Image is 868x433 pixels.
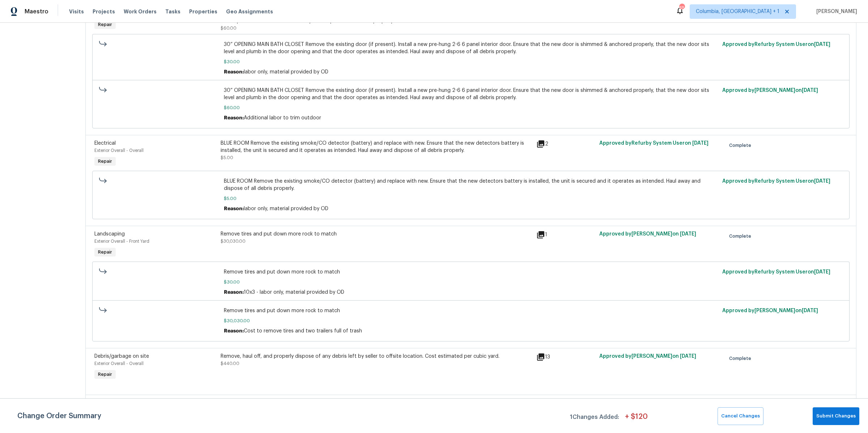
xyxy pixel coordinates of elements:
[692,141,709,146] span: [DATE]
[94,232,125,237] span: Landscaping
[625,413,648,425] span: + $ 120
[680,354,696,359] span: [DATE]
[813,407,859,425] button: Submit Changes
[224,206,244,211] span: Reason:
[69,8,84,15] span: Visits
[94,141,116,146] span: Electrical
[224,115,244,120] span: Reason:
[95,158,115,165] span: Repair
[224,328,244,334] span: Reason:
[729,233,754,240] span: Complete
[94,361,144,366] span: Exterior Overall - Overall
[679,4,684,12] div: 65
[224,104,718,111] span: $60.00
[94,354,149,359] span: Debris/garbage on site
[224,307,718,314] span: Remove tires and put down more rock to match
[814,179,830,184] span: [DATE]
[93,8,115,15] span: Projects
[221,140,532,154] div: BLUE ROOM Remove the existing smoke/CO detector (battery) and replace with new. Ensure that the n...
[224,290,244,295] span: Reason:
[722,269,830,275] span: Approved by Refurby System User on
[94,148,144,153] span: Exterior Overall - Overall
[244,290,344,295] span: 10x3 - labor only, material provided by OD
[221,156,233,160] span: $5.00
[224,195,718,202] span: $5.00
[813,8,857,15] span: [PERSON_NAME]
[802,308,818,313] span: [DATE]
[814,269,830,275] span: [DATE]
[536,230,595,239] div: 1
[722,88,818,93] span: Approved by [PERSON_NAME] on
[244,206,328,211] span: labor only, material provided by OD
[718,407,763,425] button: Cancel Changes
[224,87,718,101] span: 30” OPENING MAIN BATH CLOSET Remove the existing door (if present). Install a new pre-hung 2-6 6 ...
[94,239,149,243] span: Exterior Overall - Front Yard
[221,361,239,366] span: $440.00
[244,69,328,75] span: labor only, material provided by OD
[95,21,115,28] span: Repair
[599,141,709,146] span: Approved by Refurby System User on
[729,355,754,362] span: Complete
[729,142,754,149] span: Complete
[536,140,595,148] div: 2
[95,249,115,256] span: Repair
[599,232,696,237] span: Approved by [PERSON_NAME] on
[680,232,696,237] span: [DATE]
[221,239,246,243] span: $30,030.00
[802,88,818,93] span: [DATE]
[816,412,856,420] span: Submit Changes
[221,353,532,360] div: Remove, haul off, and properly dispose of any debris left by seller to offsite location. Cost est...
[224,69,244,75] span: Reason:
[221,26,237,30] span: $60.00
[17,407,101,425] span: Change Order Summary
[224,178,718,192] span: BLUE ROOM Remove the existing smoke/CO detector (battery) and replace with new. Ensure that the n...
[722,179,830,184] span: Approved by Refurby System User on
[696,8,779,15] span: Columbia, [GEOGRAPHIC_DATA] + 1
[189,8,217,15] span: Properties
[814,42,830,47] span: [DATE]
[570,410,619,425] span: 1 Changes Added:
[25,8,48,15] span: Maestro
[722,308,818,313] span: Approved by [PERSON_NAME] on
[221,230,532,238] div: Remove tires and put down more rock to match
[244,328,362,334] span: Cost to remove tires and two trailers full of trash
[124,8,157,15] span: Work Orders
[536,353,595,361] div: 13
[599,354,696,359] span: Approved by [PERSON_NAME] on
[224,317,718,324] span: $30,030.00
[224,41,718,55] span: 30” OPENING MAIN BATH CLOSET Remove the existing door (if present). Install a new pre-hung 2-6 6 ...
[224,279,718,286] span: $30.00
[224,268,718,276] span: Remove tires and put down more rock to match
[721,412,760,420] span: Cancel Changes
[244,115,321,120] span: Additional labor to trim outdoor
[165,9,180,14] span: Tasks
[722,42,830,47] span: Approved by Refurby System User on
[95,371,115,378] span: Repair
[224,58,718,65] span: $30.00
[226,8,273,15] span: Geo Assignments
